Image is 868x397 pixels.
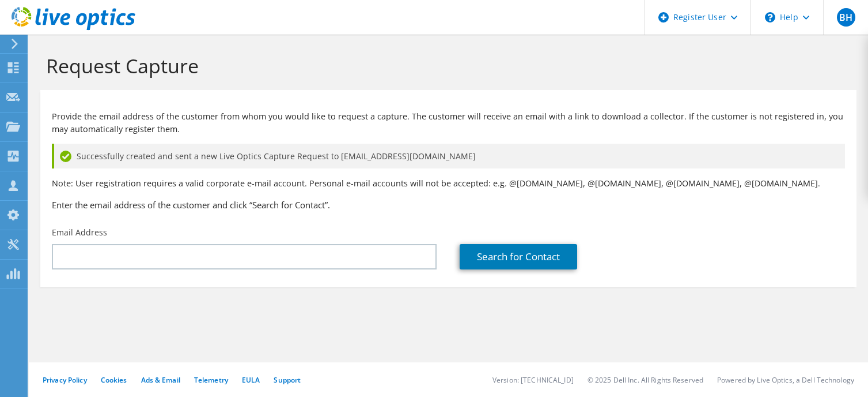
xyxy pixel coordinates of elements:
li: Powered by Live Optics, a Dell Technology [717,375,854,385]
a: Privacy Policy [43,375,87,385]
span: Successfully created and sent a new Live Optics Capture Request to [EMAIL_ADDRESS][DOMAIN_NAME] [77,150,476,163]
a: Telemetry [194,375,228,385]
a: Support [274,375,301,385]
a: Search for Contact [460,244,577,269]
svg: \n [765,12,775,23]
h1: Request Capture [46,54,845,78]
li: © 2025 Dell Inc. All Rights Reserved [587,375,703,385]
a: Ads & Email [141,375,180,385]
a: Cookies [101,375,127,385]
a: EULA [242,375,260,385]
li: Version: [TECHNICAL_ID] [492,375,574,385]
h3: Enter the email address of the customer and click “Search for Contact”. [52,198,845,211]
p: Note: User registration requires a valid corporate e-mail account. Personal e-mail accounts will ... [52,177,845,190]
span: BH [837,8,855,27]
label: Email Address [52,227,107,238]
p: Provide the email address of the customer from whom you would like to request a capture. The cust... [52,110,845,136]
